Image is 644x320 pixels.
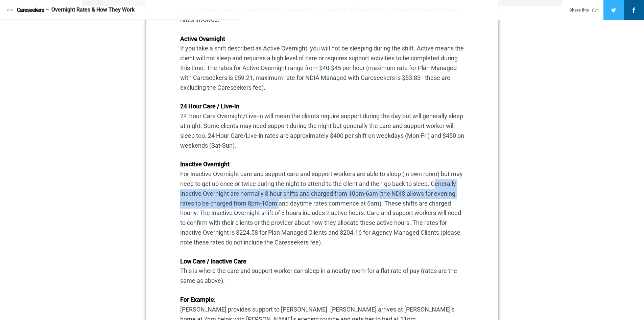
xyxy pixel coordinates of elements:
[180,35,225,42] strong: Active Overnight
[51,6,556,14] div: Overnight Rates & How They Work
[7,7,14,14] img: Careseekers icon
[7,7,44,14] a: Careseekers
[180,161,230,168] strong: Inactive Overnight
[17,7,44,13] span: Careseekers
[180,102,464,150] p: 24 Hour Care Overnight/Live-in will mean the clients require support during the day but will gene...
[180,34,464,93] p: If you take a shift described as Active Overnight, you will not be sleeping during the shift. Act...
[180,159,464,247] p: For Inactive Overnight care and support care and support workers are able to sleep (in own room) ...
[180,258,246,265] strong: Low Care / Inactive Care
[569,7,600,13] div: Share this
[180,103,239,110] strong: 24 Hour Care / Live-in
[180,257,464,286] p: This is where the care and support worker can sleep in a nearby room for a flat rate of pay (rate...
[180,296,216,303] strong: For Example:
[46,7,50,13] span: —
